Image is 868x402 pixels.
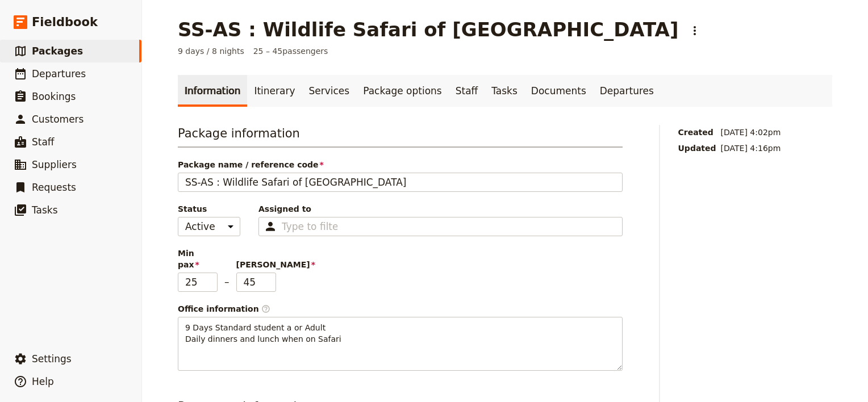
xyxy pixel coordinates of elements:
span: [DATE] 4:16pm [721,143,781,154]
a: Information [178,75,247,107]
a: Itinerary [247,75,302,107]
input: Package name / reference code [178,173,623,192]
span: Customers [32,114,84,125]
a: Tasks [485,75,524,107]
span: Help [32,376,54,387]
span: Staff [32,136,55,148]
span: 9 days / 8 nights [178,45,244,57]
button: Actions [685,21,704,40]
input: Assigned to [282,220,337,233]
span: Min pax [178,248,218,270]
input: Min pax [178,273,218,292]
span: Packages [32,45,83,57]
span: [PERSON_NAME] [236,259,276,270]
span: Requests [32,182,76,193]
span: Bookings [32,91,76,102]
div: Office information [178,303,623,315]
span: 9 Days Standard student a or Adult Daily dinners and lunch when on Safari [185,323,341,344]
a: Departures [593,75,661,107]
span: Fieldbook [32,14,98,31]
a: Package options [356,75,448,107]
a: Documents [524,75,593,107]
span: Suppliers [32,159,77,170]
span: Assigned to [258,203,623,215]
span: – [224,275,229,292]
span: Created [678,127,716,138]
span: Tasks [32,204,58,216]
span: 25 – 45 passengers [253,45,328,57]
span: Updated [678,143,716,154]
select: Status [178,217,240,236]
span: [DATE] 4:02pm [721,127,781,138]
span: Departures [32,68,86,79]
h3: Package information [178,125,623,148]
input: [PERSON_NAME] [236,273,276,292]
span: ​ [261,304,270,313]
h1: SS-AS : Wildlife Safari of [GEOGRAPHIC_DATA] [178,18,678,41]
span: Package name / reference code [178,159,623,170]
a: Services [302,75,357,107]
span: Status [178,203,240,215]
span: Settings [32,353,72,365]
a: Staff [449,75,485,107]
